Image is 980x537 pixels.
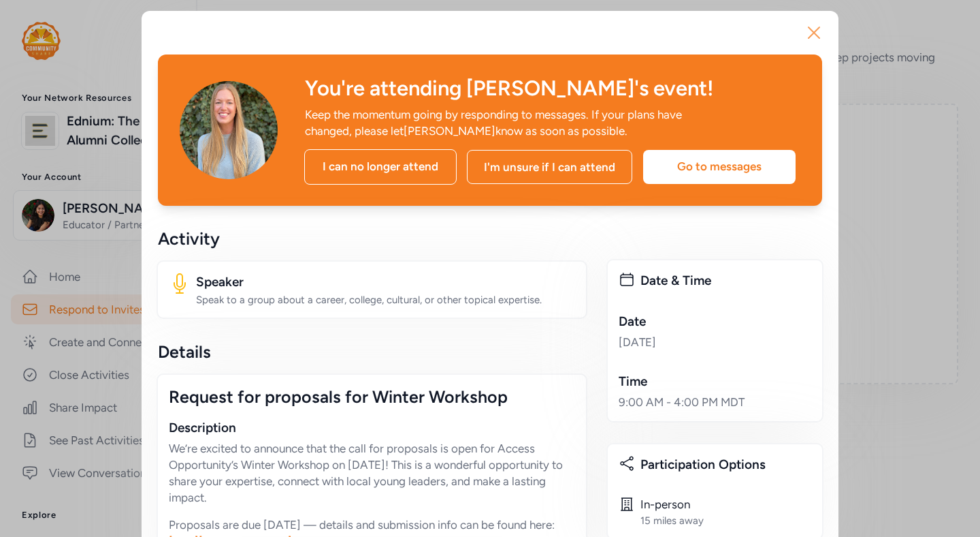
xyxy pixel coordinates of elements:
[640,496,704,512] div: In-person
[180,81,278,179] img: Avatar
[196,273,575,292] div: Speaker
[619,394,811,410] div: 9:00 AM - 4:00 PM MDT
[619,334,811,350] div: [DATE]
[640,455,811,474] div: Participation Options
[158,341,586,363] div: Details
[619,372,811,391] div: Time
[640,514,704,527] div: 15 miles away
[158,228,586,249] div: Activity
[169,440,575,506] p: We’re excited to announce that the call for proposals is open for Access Opportunity’s Winter Wor...
[305,106,697,139] div: Keep the momentum going by responding to messages. If your plans have changed, please let [PERSON...
[304,149,457,185] div: I can no longer attend
[640,271,811,290] div: Date & Time
[467,150,632,184] div: I'm unsure if I can attend
[619,312,811,331] div: Date
[305,76,800,101] div: You're attending [PERSON_NAME]'s event!
[169,386,575,408] div: Request for proposals for Winter Workshop
[196,293,575,307] div: Speak to a group about a career, college, cultural, or other topical expertise.
[169,418,575,438] div: Description
[643,150,796,184] div: Go to messages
